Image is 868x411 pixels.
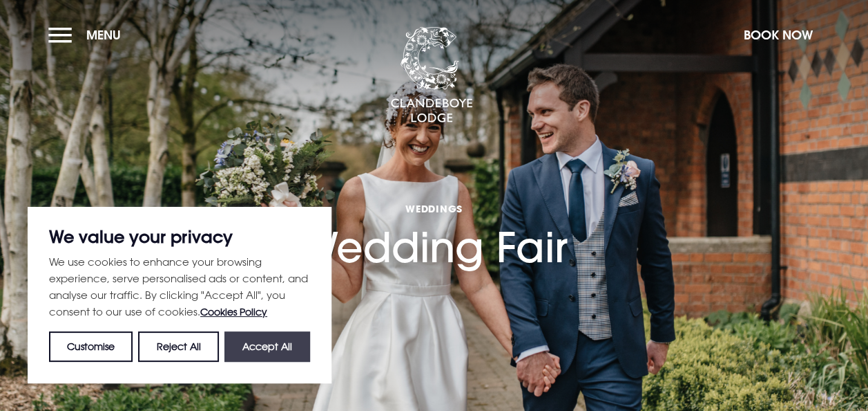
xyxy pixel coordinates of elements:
[48,20,128,50] button: Menu
[224,331,310,362] button: Accept All
[737,20,820,50] button: Book Now
[301,202,568,215] span: Weddings
[390,27,473,124] img: Clandeboye Lodge
[138,331,218,362] button: Reject All
[49,228,310,245] p: We value your privacy
[86,27,121,43] span: Menu
[49,253,310,320] p: We use cookies to enhance your browsing experience, serve personalised ads or content, and analys...
[28,207,331,383] div: We value your privacy
[200,306,267,318] a: Cookies Policy
[301,150,568,271] h1: Wedding Fair
[49,331,133,362] button: Customise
